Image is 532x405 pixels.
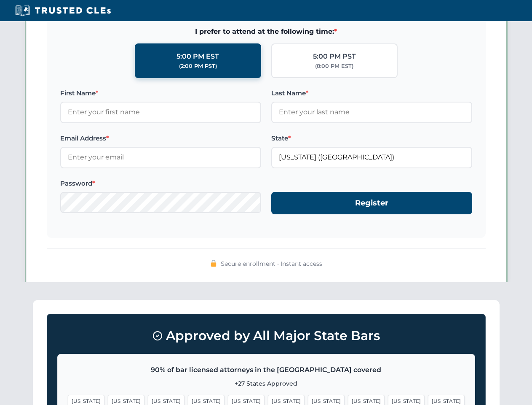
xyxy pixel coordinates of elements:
[210,260,217,267] img: 🔒
[271,192,472,214] button: Register
[68,379,465,388] p: +27 States Approved
[271,88,472,98] label: Last Name
[271,102,472,123] input: Enter your last name
[271,147,472,168] input: Florida (FL)
[60,102,261,123] input: Enter your first name
[315,62,353,70] div: (8:00 PM EST)
[60,26,472,37] span: I prefer to attend at the following time:
[68,364,465,375] p: 90% of bar licensed attorneys in the [GEOGRAPHIC_DATA] covered
[179,62,217,70] div: (2:00 PM PST)
[60,133,261,143] label: Email Address
[60,147,261,168] input: Enter your email
[57,324,475,347] h3: Approved by All Major State Bars
[13,4,113,17] img: Trusted CLEs
[176,51,219,62] div: 5:00 PM EST
[271,133,472,143] label: State
[60,88,261,98] label: First Name
[313,51,356,62] div: 5:00 PM PST
[60,178,261,189] label: Password
[221,259,322,268] span: Secure enrollment • Instant access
